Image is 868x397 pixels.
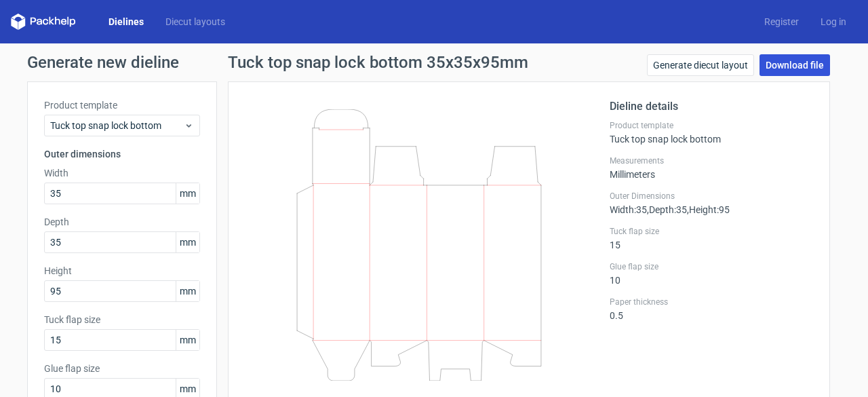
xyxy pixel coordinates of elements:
[610,297,813,321] div: 0.5
[98,15,155,29] a: Dielines
[610,155,813,180] div: Millimeters
[176,330,199,350] span: mm
[44,313,200,326] label: Tuck flap size
[810,15,857,29] a: Log in
[610,261,813,286] div: 10
[610,297,813,307] label: Paper thickness
[753,15,810,29] a: Register
[44,166,200,180] label: Width
[44,98,200,112] label: Product template
[155,15,236,29] a: Diecut layouts
[228,54,528,71] h1: Tuck top snap lock bottom 35x35x95mm
[687,204,730,215] span: , Height : 95
[610,155,813,166] label: Measurements
[647,54,754,76] a: Generate diecut layout
[27,54,841,71] h1: Generate new dieline
[647,204,687,215] span: , Depth : 35
[44,215,200,229] label: Depth
[50,119,184,132] span: Tuck top snap lock bottom
[44,147,200,161] h3: Outer dimensions
[759,54,830,76] a: Download file
[610,226,813,250] div: 15
[610,191,813,202] label: Outer Dimensions
[610,98,813,115] h2: Dieline details
[610,204,647,215] span: Width : 35
[176,281,199,301] span: mm
[44,264,200,278] label: Height
[610,120,813,131] label: Product template
[610,261,813,272] label: Glue flap size
[610,226,813,237] label: Tuck flap size
[176,232,199,252] span: mm
[176,183,199,204] span: mm
[610,120,813,145] div: Tuck top snap lock bottom
[44,362,200,375] label: Glue flap size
